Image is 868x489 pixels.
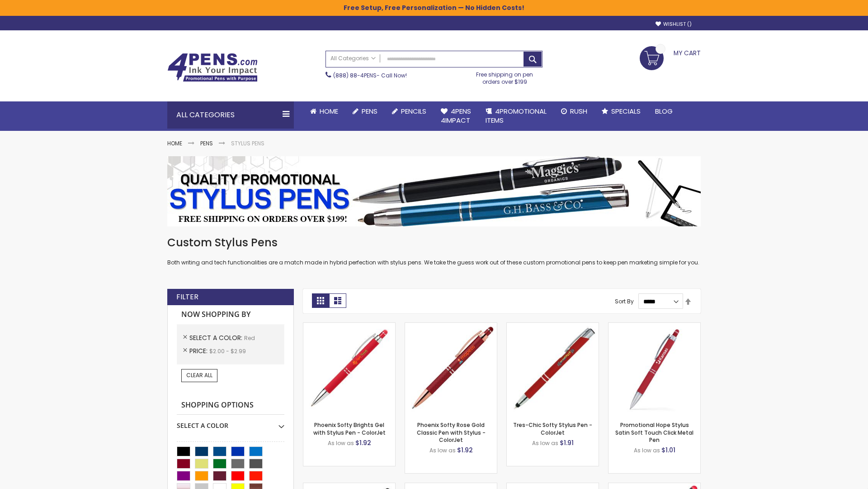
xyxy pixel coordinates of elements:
[507,323,599,415] img: Tres-Chic Softy Stylus Pen - ColorJet-Red
[345,101,385,121] a: Pens
[333,72,407,79] span: - Call Now!
[320,106,338,116] span: Home
[532,439,558,447] span: As low as
[244,334,255,342] span: Red
[177,415,284,430] div: Select A Color
[401,106,426,116] span: Pencils
[200,139,213,147] a: Pens
[615,421,693,443] a: Promotional Hope Stylus Satin Soft Touch Click Metal Pen
[417,421,486,443] a: Phoenix Softy Rose Gold Classic Pen with Stylus - ColorJet
[434,101,478,131] a: 4Pens4impact
[312,293,329,308] strong: Grid
[167,139,182,147] a: Home
[176,292,198,302] strong: Filter
[330,55,376,62] span: All Categories
[486,106,547,125] span: 4PROMOTIONAL ITEMS
[231,139,264,147] strong: Stylus Pens
[209,347,246,355] span: $2.00 - $2.99
[609,322,700,330] a: Promotional Hope Stylus Satin Soft Touch Click Metal Pen-Red
[167,235,701,267] div: Both writing and tech functionalities are a match made in hybrid perfection with stylus pens. We ...
[167,101,294,129] div: All Categories
[333,72,377,79] a: (888) 88-4PENS
[457,446,473,455] span: $1.92
[478,101,554,131] a: 4PROMOTIONALITEMS
[167,235,701,250] h1: Custom Stylus Pens
[303,323,395,415] img: Phoenix Softy Brights Gel with Stylus Pen - ColorJet-Red
[648,101,680,121] a: Blog
[405,323,497,415] img: Phoenix Softy Rose Gold Classic Pen with Stylus - ColorJet-Red
[189,346,209,355] span: Price
[441,106,471,125] span: 4Pens 4impact
[570,106,587,116] span: Rush
[167,156,701,226] img: Stylus Pens
[609,323,700,415] img: Promotional Hope Stylus Satin Soft Touch Click Metal Pen-Red
[513,421,592,436] a: Tres-Chic Softy Stylus Pen - ColorJet
[594,101,648,121] a: Specials
[656,21,692,28] a: Wishlist
[177,396,284,415] strong: Shopping Options
[177,305,284,324] strong: Now Shopping by
[303,101,345,121] a: Home
[467,67,543,86] div: Free shipping on pen orders over $199
[313,421,386,436] a: Phoenix Softy Brights Gel with Stylus Pen - ColorJet
[186,371,212,379] span: Clear All
[560,438,574,447] span: $1.91
[405,322,497,330] a: Phoenix Softy Rose Gold Classic Pen with Stylus - ColorJet-Red
[326,51,380,66] a: All Categories
[615,297,634,305] label: Sort By
[507,322,599,330] a: Tres-Chic Softy Stylus Pen - ColorJet-Red
[167,53,258,82] img: 4Pens Custom Pens and Promotional Products
[611,106,641,116] span: Specials
[303,322,395,330] a: Phoenix Softy Brights Gel with Stylus Pen - ColorJet-Red
[661,446,675,455] span: $1.01
[181,369,217,382] a: Clear All
[429,446,456,454] span: As low as
[634,446,660,454] span: As low as
[362,106,377,116] span: Pens
[355,438,371,447] span: $1.92
[328,439,354,447] span: As low as
[189,333,244,342] span: Select A Color
[385,101,434,121] a: Pencils
[655,106,673,116] span: Blog
[554,101,594,121] a: Rush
